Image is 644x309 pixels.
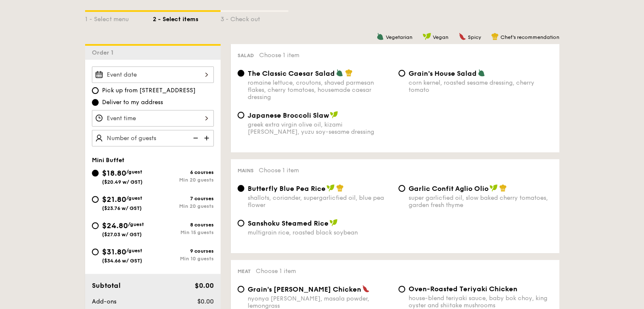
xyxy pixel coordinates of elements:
[92,248,99,255] input: $31.80/guest($34.66 w/ GST)9 coursesMin 10 guests
[345,69,353,77] img: icon-chef-hat.a58ddaea.svg
[102,258,142,264] span: ($34.66 w/ GST)
[92,157,124,164] span: Mini Buffet
[126,248,142,254] span: /guest
[102,247,126,257] span: $31.80
[238,70,244,77] input: The Classic Caesar Saladromaine lettuce, croutons, shaved parmesan flakes, cherry tomatoes, house...
[259,167,299,174] span: Choose 1 item
[92,281,121,290] span: Subtotal
[92,298,116,305] span: Add-ons
[398,286,405,292] input: Oven-Roasted Teriyaki Chickenhouse-blend teriyaki sauce, baby bok choy, king oyster and shiitake ...
[259,52,299,59] span: Choose 1 item
[256,268,296,275] span: Choose 1 item
[92,87,99,94] input: Pick up from [STREET_ADDRESS]
[126,169,142,175] span: /guest
[102,232,142,237] span: ($27.03 w/ GST)
[153,248,214,254] div: 9 courses
[238,268,251,274] span: Meat
[248,69,335,77] span: The Classic Caesar Salad
[102,205,142,211] span: ($23.76 w/ GST)
[398,185,405,192] input: Garlic Confit Aglio Oliosuper garlicfied oil, slow baked cherry tomatoes, garden fresh thyme
[92,170,99,177] input: $18.80/guest($20.49 w/ GST)6 coursesMin 20 guests
[238,220,244,226] input: Sanshoku Steamed Ricemultigrain rice, roasted black soybean
[362,285,370,292] img: icon-spicy.37a8142b.svg
[85,12,153,24] div: 1 - Select menu
[248,194,392,209] div: shallots, coriander, supergarlicfied oil, blue pea flower
[102,168,126,178] span: $18.80
[238,112,244,119] input: Japanese Broccoli Slawgreek extra virgin olive oil, kizami [PERSON_NAME], yuzu soy-sesame dressing
[248,229,392,236] div: multigrain rice, roasted black soybean
[102,98,163,107] span: Deliver to my address
[459,33,466,40] img: icon-spicy.37a8142b.svg
[248,79,392,101] div: romaine lettuce, croutons, shaved parmesan flakes, cherry tomatoes, housemade caesar dressing
[126,195,142,201] span: /guest
[153,177,214,183] div: Min 20 guests
[238,52,254,58] span: Salad
[201,130,214,146] img: icon-add.58712e84.svg
[221,12,288,24] div: 3 - Check out
[478,69,485,77] img: icon-vegetarian.fe4039eb.svg
[491,33,499,40] img: icon-chef-hat.a58ddaea.svg
[92,110,214,127] input: Event time
[153,12,221,24] div: 2 - Select items
[153,169,214,175] div: 6 courses
[238,168,254,174] span: Mains
[92,222,99,229] input: $24.80/guest($27.03 w/ GST)8 coursesMin 15 guests
[409,79,553,94] div: corn kernel, roasted sesame dressing, cherry tomato
[409,69,477,77] span: Grain's House Salad
[128,221,144,227] span: /guest
[238,185,244,192] input: Butterfly Blue Pea Riceshallots, coriander, supergarlicfied oil, blue pea flower
[489,184,498,192] img: icon-vegan.f8ff3823.svg
[238,286,244,292] input: Grain's [PERSON_NAME] Chickennyonya [PERSON_NAME], masala powder, lemongrass
[92,196,99,203] input: $21.80/guest($23.76 w/ GST)7 coursesMin 20 guests
[433,34,448,40] span: Vegan
[409,295,553,309] div: house-blend teriyaki sauce, baby bok choy, king oyster and shiitake mushrooms
[468,34,481,40] span: Spicy
[248,285,361,293] span: Grain's [PERSON_NAME] Chicken
[153,196,214,201] div: 7 courses
[153,203,214,209] div: Min 20 guests
[102,221,128,230] span: $24.80
[248,185,326,193] span: Butterfly Blue Pea Rice
[423,33,431,40] img: icon-vegan.f8ff3823.svg
[102,179,143,185] span: ($20.49 w/ GST)
[499,184,507,192] img: icon-chef-hat.a58ddaea.svg
[248,111,329,119] span: Japanese Broccoli Slaw
[194,281,213,290] span: $0.00
[326,184,335,192] img: icon-vegan.f8ff3823.svg
[153,229,214,235] div: Min 15 guests
[248,219,329,227] span: Sanshoku Steamed Rice
[153,222,214,228] div: 8 courses
[409,185,489,193] span: Garlic Confit Aglio Olio
[92,49,117,56] span: Order 1
[153,256,214,262] div: Min 10 guests
[188,130,201,146] img: icon-reduce.1d2dbef1.svg
[102,86,196,95] span: Pick up from [STREET_ADDRESS]
[336,69,343,77] img: icon-vegetarian.fe4039eb.svg
[409,194,553,209] div: super garlicfied oil, slow baked cherry tomatoes, garden fresh thyme
[376,33,384,40] img: icon-vegetarian.fe4039eb.svg
[386,34,412,40] span: Vegetarian
[330,111,338,119] img: icon-vegan.f8ff3823.svg
[102,195,126,204] span: $21.80
[336,184,344,192] img: icon-chef-hat.a58ddaea.svg
[197,298,213,305] span: $0.00
[92,66,214,83] input: Event date
[329,219,338,226] img: icon-vegan.f8ff3823.svg
[500,34,559,40] span: Chef's recommendation
[248,121,392,135] div: greek extra virgin olive oil, kizami [PERSON_NAME], yuzu soy-sesame dressing
[92,130,214,146] input: Number of guests
[398,70,405,77] input: Grain's House Saladcorn kernel, roasted sesame dressing, cherry tomato
[409,285,517,293] span: Oven-Roasted Teriyaki Chicken
[92,99,99,106] input: Deliver to my address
